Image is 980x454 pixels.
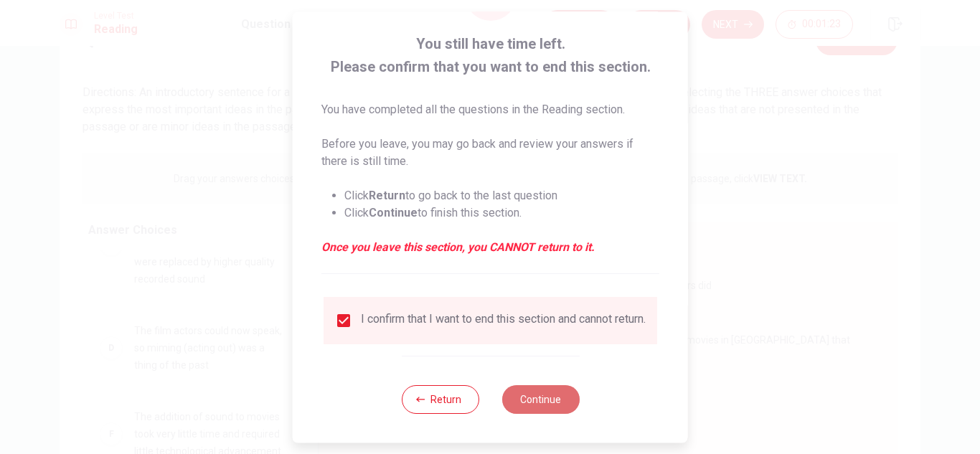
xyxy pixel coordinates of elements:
[321,32,659,78] span: You still have time left. Please confirm that you want to end this section.
[369,189,405,202] strong: Return
[321,101,659,118] p: You have completed all the questions in the Reading section.
[361,312,646,329] div: I confirm that I want to end this section and cannot return.
[501,385,579,414] button: Continue
[321,136,659,170] p: Before you leave, you may go back and review your answers if there is still time.
[401,385,479,414] button: Return
[344,204,659,222] li: Click to finish this section.
[369,206,418,219] strong: Continue
[344,187,659,204] li: Click to go back to the last question
[321,239,659,256] em: Once you leave this section, you CANNOT return to it.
